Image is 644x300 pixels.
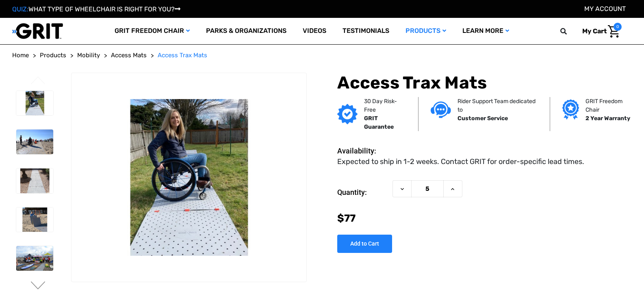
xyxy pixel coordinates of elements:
p: GRIT Freedom Chair [585,97,635,114]
strong: 2 Year Warranty [585,115,630,122]
span: QUIZ: [12,5,28,13]
span: My Cart [582,27,607,35]
label: Quantity: [337,180,388,205]
strong: Customer Service [458,115,508,122]
span: 0 [614,23,622,31]
h1: Access Trax Mats [337,73,632,93]
input: Add to Cart [337,235,392,253]
a: Access Mats [111,51,147,60]
img: GRIT All-Terrain Wheelchair and Mobility Equipment [12,23,63,39]
img: Access Trax Mats [16,168,53,193]
a: QUIZ:WHAT TYPE OF WHEELCHAIR IS RIGHT FOR YOU? [12,5,180,13]
span: Access Mats [111,52,147,59]
span: Home [12,52,29,59]
img: GRIT Guarantee [337,104,358,124]
dd: Expected to ship in 1-2 weeks. Contact GRIT for order-specific lead times. [337,156,584,167]
a: Testimonials [334,18,397,44]
img: Customer service [431,101,451,118]
a: Mobility [77,51,100,60]
a: Learn More [454,18,517,44]
a: Parks & Organizations [198,18,295,44]
img: Grit freedom [562,99,579,120]
img: Access Trax Mats [16,91,53,116]
img: Access Trax Mats [16,246,53,271]
span: Mobility [77,52,100,59]
a: Products [397,18,454,44]
input: Search [564,23,576,40]
strong: GRIT Guarantee [364,115,394,130]
nav: Breadcrumb [12,51,632,60]
p: 30 Day Risk-Free [364,97,406,114]
span: Access Trax Mats [158,52,207,59]
a: GRIT Freedom Chair [106,18,198,44]
dt: Availability: [337,145,388,156]
a: Home [12,51,29,60]
a: Account [584,5,626,13]
a: Access Trax Mats [158,51,207,60]
img: Cart [608,25,620,38]
button: Go to slide 6 of 6 [30,76,47,86]
img: Access Trax Mats [16,129,53,154]
span: $77 [337,212,356,224]
img: Access Trax Mats [16,207,53,232]
button: Go to slide 2 of 6 [30,281,47,291]
img: Access Trax Mats [72,99,306,256]
p: Rider Support Team dedicated to [458,97,538,114]
a: Products [40,51,66,60]
a: Cart with 0 items [576,23,622,40]
a: Videos [295,18,334,44]
span: Products [40,52,66,59]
